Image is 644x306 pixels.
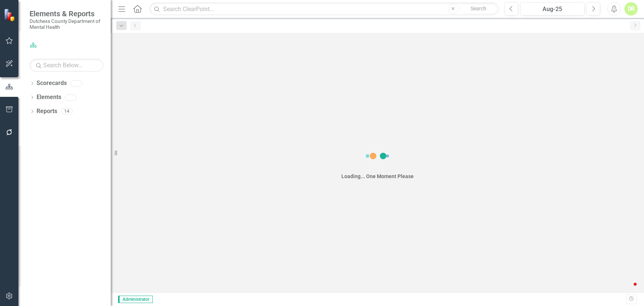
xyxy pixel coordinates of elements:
button: DR [624,2,638,16]
div: Aug-25 [523,5,582,14]
span: Administrator [118,296,153,303]
a: Scorecards [37,79,67,88]
div: Loading... One Moment Please [341,173,414,180]
div: 14 [61,108,73,115]
input: Search Below... [30,59,103,72]
small: Dutchess County Department of Mental Health [30,18,103,30]
input: Search ClearPoint... [149,3,499,16]
iframe: Intercom live chat [619,281,637,299]
button: Search [460,4,497,14]
a: Reports [37,107,57,116]
button: Aug-25 [520,2,585,16]
span: Elements & Reports [30,9,103,18]
a: Elements [37,93,61,102]
img: ClearPoint Strategy [4,8,17,21]
span: Search [471,6,486,11]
